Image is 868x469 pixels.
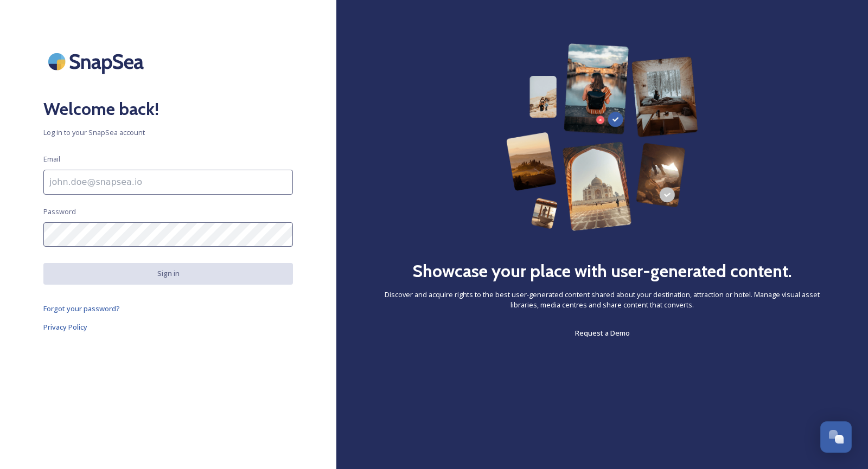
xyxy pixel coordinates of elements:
[43,96,293,122] h2: Welcome back!
[43,207,76,217] span: Password
[43,43,152,80] img: SnapSea Logo
[380,290,825,310] span: Discover and acquire rights to the best user-generated content shared about your destination, att...
[575,326,630,339] a: Request a Demo
[43,263,293,284] button: Sign in
[43,170,293,195] input: john.doe@snapsea.io
[43,302,293,315] a: Forgot your password?
[820,421,852,453] button: Open Chat
[43,320,293,333] a: Privacy Policy
[412,258,792,284] h2: Showcase your place with user-generated content.
[506,43,698,231] img: 63b42ca75bacad526042e722_Group%20154-p-800.png
[43,154,60,164] span: Email
[43,304,120,313] span: Forgot your password?
[575,328,630,338] span: Request a Demo
[43,127,293,138] span: Log in to your SnapSea account
[43,322,87,332] span: Privacy Policy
